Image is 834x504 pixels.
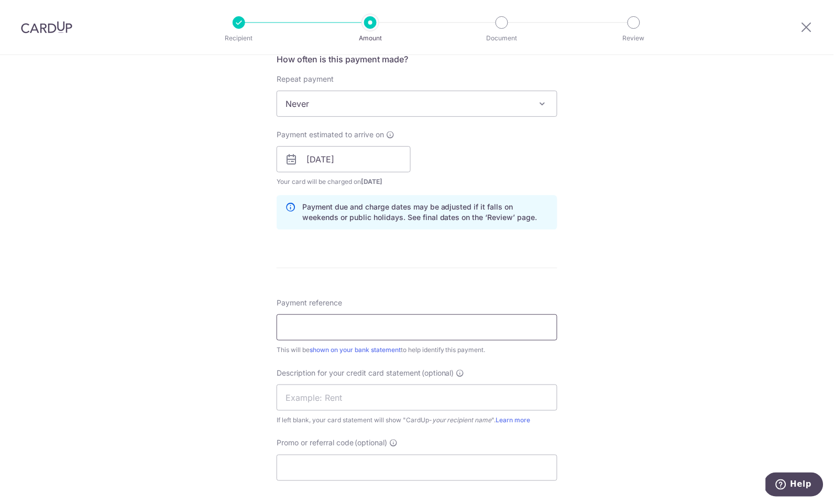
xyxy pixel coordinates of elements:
span: Never [277,91,557,117]
label: Repeat payment [277,74,334,84]
p: Document [463,33,541,43]
div: This will be to help identify this payment. [277,345,557,355]
span: Never [277,91,557,116]
h5: How often is this payment made? [277,53,557,65]
iframe: Opens a widget where you can find more information [766,473,824,499]
p: Payment due and charge dates may be adjusted if it falls on weekends or public holidays. See fina... [302,202,548,223]
p: Review [595,33,673,43]
input: Example: Rent [277,385,557,411]
span: Payment reference [277,298,342,308]
div: If left blank, your card statement will show "CardUp- ". [277,415,557,425]
span: [DATE] [361,178,382,185]
span: (optional) [355,438,387,448]
i: your recipient name [432,416,492,424]
span: Promo or referral code [277,438,354,448]
span: Description for your credit card statement [277,368,421,378]
span: (optional) [422,368,454,378]
p: Amount [332,33,409,43]
input: DD / MM / YYYY [277,146,411,172]
a: Learn more [496,416,531,424]
span: Payment estimated to arrive on [277,129,384,140]
span: Your card will be charged on [277,177,411,187]
a: shown on your bank statement [310,346,401,354]
img: CardUp [21,21,72,34]
p: Recipient [200,33,278,43]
